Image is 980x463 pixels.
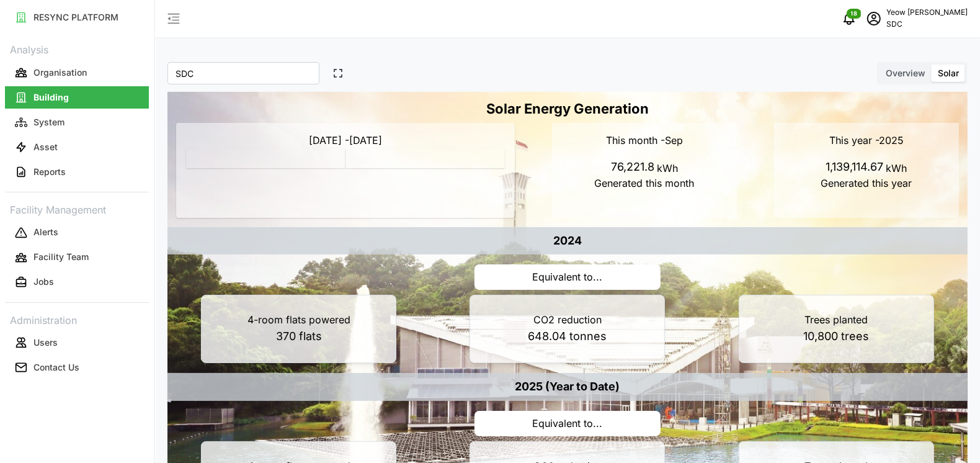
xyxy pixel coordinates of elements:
p: This year - 2025 [784,133,950,148]
button: Asset [5,136,149,158]
p: Facility Team [33,251,89,263]
button: Enter full screen [329,65,347,82]
p: 4-room flats powered [247,312,350,328]
p: Trees planted [804,312,868,328]
p: Building [33,91,69,104]
button: Jobs [5,271,149,294]
a: Organisation [5,60,149,85]
span: Solar [938,68,959,78]
button: notifications [837,6,862,31]
p: kWh [883,161,907,176]
p: Users [33,336,58,349]
button: Users [5,331,149,354]
button: schedule [862,6,886,31]
p: 10,800 trees [803,328,869,346]
p: Reports [33,166,66,178]
a: Reports [5,160,149,184]
p: 76,221.8 [611,158,654,176]
p: [DATE] - [DATE] [186,133,505,148]
p: Alerts [33,226,58,238]
a: Building [5,85,149,110]
p: 2025 (Year to Date) [515,378,620,396]
span: 18 [851,9,858,18]
button: Building [5,86,149,109]
a: Jobs [5,270,149,295]
p: Yeow [PERSON_NAME] [886,7,968,19]
h3: Solar Energy Generation [167,92,968,119]
p: This month - Sep [562,133,728,148]
button: RESYNC PLATFORM [5,6,149,29]
p: Asset [33,141,58,153]
p: Contact Us [33,361,79,374]
a: Contact Us [5,355,149,380]
a: Users [5,330,149,355]
p: Organisation [33,66,87,79]
a: Alerts [5,220,149,245]
p: Jobs [33,276,54,288]
a: Asset [5,135,149,160]
p: Analysis [5,40,149,58]
p: System [33,116,65,128]
p: 648.04 tonnes [528,328,607,346]
a: System [5,110,149,135]
p: 2024 [553,232,582,250]
button: Contact Us [5,356,149,379]
button: Reports [5,161,149,183]
p: 1,139,114.67 [826,158,883,176]
input: Select location [167,62,319,84]
button: System [5,111,149,133]
p: Generated this year [794,176,940,191]
button: Facility Team [5,246,149,269]
p: Equivalent to... [474,411,661,436]
p: 370 flats [276,328,322,346]
p: kWh [654,161,678,176]
a: RESYNC PLATFORM [5,5,149,30]
span: Overview [886,68,925,78]
button: Organisation [5,61,149,84]
p: CO2 reduction [533,312,602,328]
p: Administration [5,310,149,328]
button: Alerts [5,222,149,244]
p: RESYNC PLATFORM [33,11,118,24]
p: SDC [886,19,968,30]
p: Facility Management [5,200,149,218]
p: Equivalent to... [474,264,661,290]
p: Generated this month [572,176,718,191]
a: Facility Team [5,245,149,270]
